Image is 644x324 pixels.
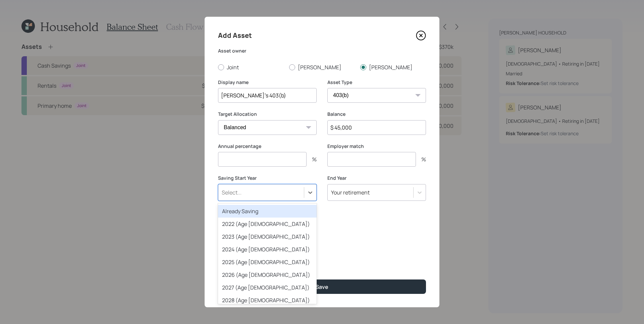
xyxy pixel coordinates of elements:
div: % [416,157,426,162]
h4: Add Asset [218,30,252,41]
label: Asset Type [327,79,426,86]
button: Save [218,279,426,294]
label: Target Allocation [218,111,317,117]
label: Balance [327,111,426,117]
div: 2022 (Age [DEMOGRAPHIC_DATA]) [218,218,317,230]
label: Annual percentage [218,143,317,150]
div: Your retirement [331,189,370,196]
div: Already Saving [218,205,317,218]
label: Asset owner [218,48,426,54]
label: Saving Start Year [218,175,317,181]
label: End Year [327,175,426,181]
div: % [307,157,317,162]
label: [PERSON_NAME] [360,64,426,71]
div: 2024 (Age [DEMOGRAPHIC_DATA]) [218,243,317,256]
div: 2026 (Age [DEMOGRAPHIC_DATA]) [218,268,317,281]
label: Display name [218,79,317,86]
label: Joint [218,64,284,71]
div: 2027 (Age [DEMOGRAPHIC_DATA]) [218,281,317,294]
div: 2025 (Age [DEMOGRAPHIC_DATA]) [218,256,317,268]
div: 2023 (Age [DEMOGRAPHIC_DATA]) [218,230,317,243]
div: 2028 (Age [DEMOGRAPHIC_DATA]) [218,294,317,307]
div: Save [316,283,328,291]
div: Select... [222,189,241,196]
label: [PERSON_NAME] [289,64,355,71]
label: Employer match [327,143,426,150]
